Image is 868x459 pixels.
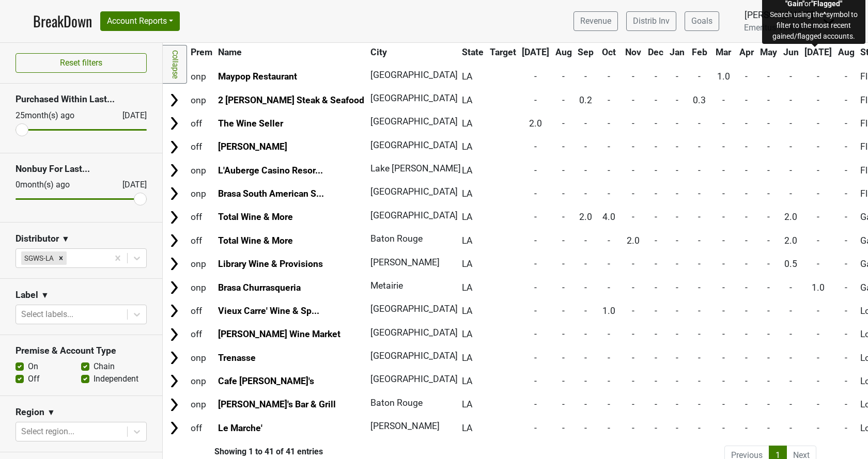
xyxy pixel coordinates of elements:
span: - [676,235,678,246]
span: - [767,141,770,152]
a: BreakDown [33,10,92,32]
span: Name [218,47,242,57]
td: onp [188,183,215,205]
span: LA [462,188,472,199]
span: - [655,165,657,176]
img: Arrow right [166,163,182,178]
span: - [655,235,657,246]
td: onp [188,66,215,88]
span: - [767,259,770,269]
span: 2.0 [784,235,797,246]
span: - [767,329,770,339]
td: onp [188,346,215,369]
span: - [845,282,847,293]
td: onp [188,159,215,181]
th: Feb: activate to sort column ascending [688,43,711,61]
span: - [562,188,565,199]
span: - [698,259,701,269]
button: Account Reports [100,11,180,31]
span: LA [462,141,472,152]
h3: Premise & Account Type [16,345,147,356]
span: - [632,141,634,152]
span: - [676,95,678,105]
span: - [789,165,792,176]
span: ▼ [47,406,55,419]
span: - [789,95,792,105]
th: Sep: activate to sort column ascending [576,43,597,61]
span: - [584,353,587,363]
span: - [562,212,565,222]
span: - [632,353,634,363]
span: - [676,353,678,363]
span: - [745,95,748,105]
span: 2.0 [627,235,640,246]
span: - [845,71,847,82]
span: - [698,141,701,152]
td: off [188,112,215,134]
img: Arrow right [166,233,182,248]
span: - [817,259,819,269]
span: - [676,188,678,199]
span: [GEOGRAPHIC_DATA] [370,351,458,361]
th: Prem: activate to sort column ascending [188,43,215,61]
span: - [655,118,657,129]
span: - [676,259,678,269]
span: - [817,188,819,199]
span: - [608,95,610,105]
span: - [584,329,587,339]
th: State: activate to sort column ascending [459,43,486,61]
span: [GEOGRAPHIC_DATA] [370,327,458,338]
a: Collapse [163,45,187,84]
span: - [655,282,657,293]
span: - [534,353,537,363]
div: Remove SGWS-LA [55,251,67,265]
span: - [745,165,748,176]
span: - [767,212,770,222]
span: - [584,165,587,176]
span: LA [462,212,472,222]
a: Trenasse [218,353,256,363]
span: - [745,306,748,316]
span: - [655,141,657,152]
img: Arrow right [166,327,182,342]
a: Maypop Restaurant [218,71,297,82]
span: - [745,212,748,222]
span: - [608,235,610,246]
span: - [562,282,565,293]
span: Emeritus Vineyards [744,23,814,33]
span: - [608,141,610,152]
span: - [722,235,725,246]
img: Arrow right [166,116,182,131]
span: - [655,95,657,105]
th: Dec: activate to sort column ascending [645,43,666,61]
span: - [534,95,537,105]
a: Total Wine & More [218,212,293,222]
span: - [632,329,634,339]
span: 1.0 [717,71,730,82]
span: - [632,212,634,222]
span: - [817,165,819,176]
a: L'Auberge Casino Resor... [218,165,323,176]
span: LA [462,95,472,105]
span: - [608,118,610,129]
span: - [698,282,701,293]
td: onp [188,276,215,298]
span: - [655,353,657,363]
a: Distrib Inv [626,11,676,31]
span: 1.0 [602,306,615,316]
span: - [817,95,819,105]
span: - [534,165,537,176]
th: Jan: activate to sort column ascending [667,43,687,61]
a: [PERSON_NAME] [218,141,287,152]
a: Library Wine & Provisions [218,259,323,269]
span: 2.0 [784,212,797,222]
span: - [789,329,792,339]
span: - [584,141,587,152]
span: - [745,188,748,199]
span: - [845,329,847,339]
span: - [722,165,725,176]
div: [DATE] [113,179,147,191]
span: - [655,306,657,316]
span: - [632,282,634,293]
span: - [789,282,792,293]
